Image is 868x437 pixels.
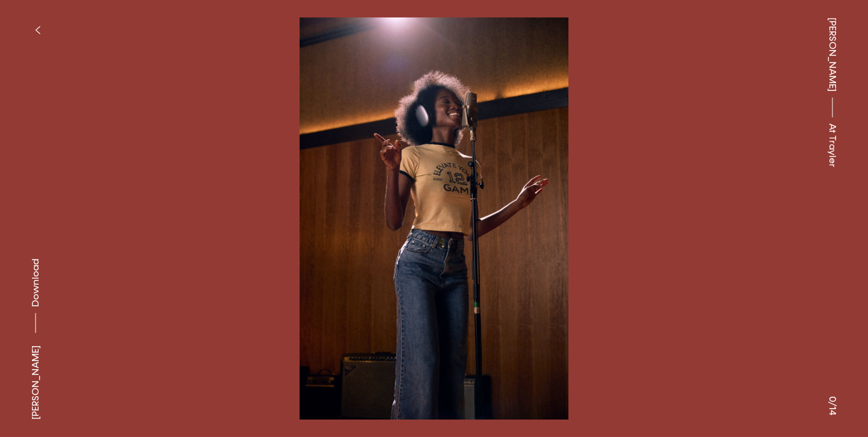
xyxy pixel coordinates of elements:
[28,346,43,420] div: [PERSON_NAME]
[30,259,42,307] span: Download
[28,259,43,339] button: Download asset
[825,17,840,91] a: [PERSON_NAME]
[825,123,840,167] span: At Trayler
